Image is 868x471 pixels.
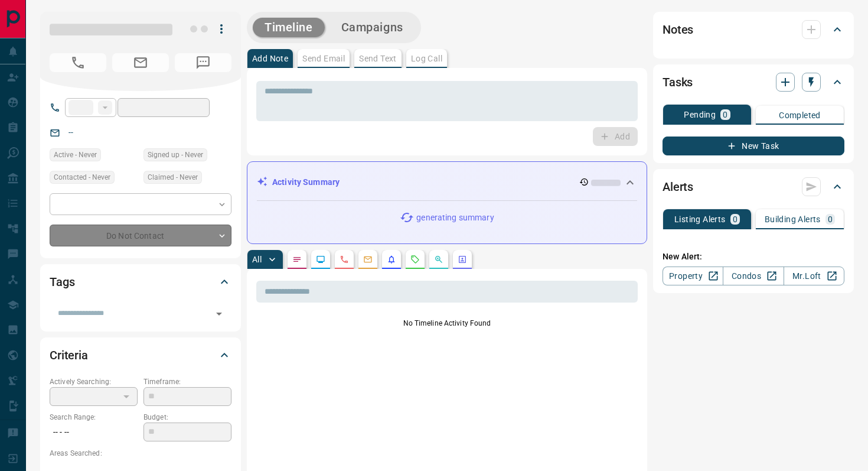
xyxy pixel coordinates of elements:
div: Tags [50,268,231,296]
div: Notes [663,15,844,44]
p: 0 [723,111,727,119]
span: Active - Never [54,149,97,161]
button: New Task [663,137,844,155]
svg: Opportunities [434,255,443,264]
a: Property [663,267,723,285]
svg: Calls [340,255,349,264]
button: Timeline [253,18,325,37]
span: Claimed - Never [148,171,198,183]
h2: Tasks [663,73,693,92]
svg: Requests [410,255,420,264]
button: Campaigns [329,18,415,37]
div: Tasks [663,68,844,96]
a: Condos [723,267,784,285]
svg: Emails [363,255,373,264]
h2: Notes [663,20,693,39]
p: Activity Summary [272,176,340,189]
div: Activity Summary [257,171,637,193]
p: All [252,255,262,264]
a: Mr.Loft [784,267,844,285]
p: Completed [779,111,821,119]
p: 0 [828,215,833,223]
button: Open [211,306,227,322]
p: No Timeline Activity Found [256,318,638,329]
p: Actively Searching: [50,376,138,387]
p: Building Alerts [765,215,821,223]
h2: Tags [50,272,74,291]
p: -- - -- [50,423,138,442]
span: No Email [112,53,169,72]
p: Timeframe: [143,376,231,387]
p: 0 [733,215,738,223]
p: Areas Searched: [50,448,231,459]
svg: Notes [292,255,302,264]
p: Add Note [252,54,288,63]
span: Contacted - Never [54,171,110,183]
h2: Criteria [50,346,88,365]
p: Search Range: [50,412,138,423]
span: No Number [175,53,231,72]
div: Criteria [50,341,231,369]
p: Budget: [143,412,231,423]
div: Alerts [663,173,844,201]
svg: Lead Browsing Activity [316,255,325,264]
a: -- [68,128,73,137]
svg: Listing Alerts [387,255,396,264]
div: Do Not Contact [50,225,231,246]
p: Pending [684,111,716,119]
h2: Alerts [663,177,693,196]
p: New Alert: [663,251,844,263]
span: No Number [50,53,106,72]
p: Listing Alerts [674,215,726,223]
span: Signed up - Never [148,149,203,161]
svg: Agent Actions [458,255,467,264]
p: generating summary [416,212,494,224]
